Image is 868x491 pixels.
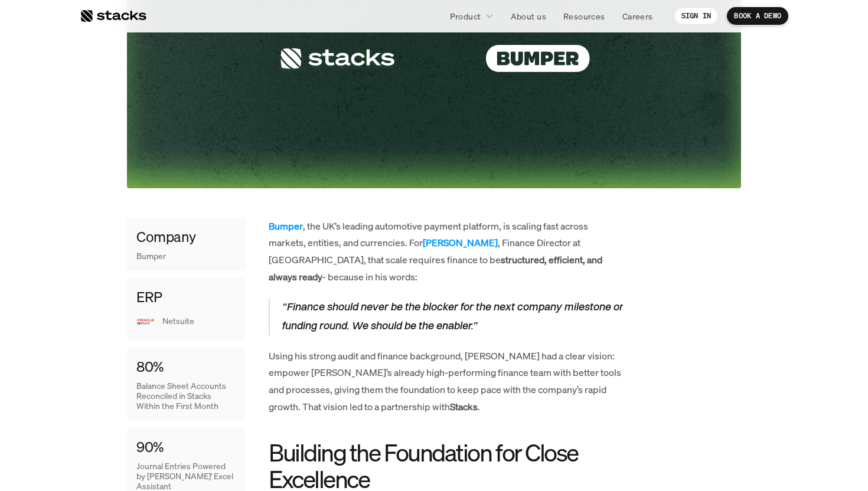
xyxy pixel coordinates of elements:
[162,316,236,326] p: Netsuite
[269,220,303,233] a: Bumper
[136,227,196,247] h4: Company
[136,357,164,377] h4: 80%
[727,7,788,25] a: BOOK A DEMO
[504,5,553,27] a: About us
[423,236,498,249] a: [PERSON_NAME]
[269,348,623,415] p: Using his strong audit and finance background, [PERSON_NAME] had a clear vision: empower [PERSON_...
[269,218,623,286] p: , the UK’s leading automotive payment platform, is scaling fast across markets, entities, and cur...
[674,7,719,25] a: SIGN IN
[136,461,236,491] p: Journal Entries Powered by [PERSON_NAME]' Excel Assistant
[136,287,162,307] h4: ERP
[563,10,605,22] p: Resources
[734,12,781,20] p: BOOK A DEMO
[282,300,625,332] em: “Finance should never be the blocker for the next company milestone or funding round. We should b...
[139,225,191,233] a: Privacy Policy
[136,251,166,261] p: Bumper
[681,12,712,20] p: SIGN IN
[136,381,236,411] p: Balance Sheet Accounts Reconciled in Stacks Within the First Month
[556,5,612,27] a: Resources
[511,10,546,22] p: About us
[136,437,164,457] h4: 90%
[269,253,604,283] strong: structured, efficient, and always ready
[450,400,478,413] strong: Stacks
[450,10,481,22] p: Product
[622,10,653,22] p: Careers
[615,5,660,27] a: Careers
